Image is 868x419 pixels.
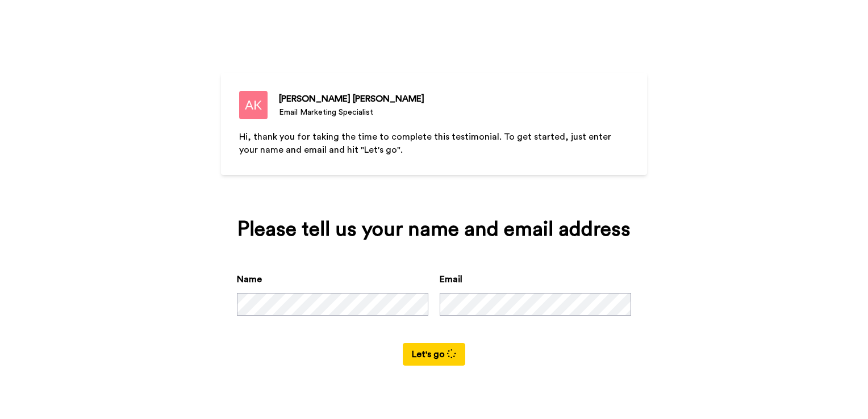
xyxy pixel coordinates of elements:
[440,273,462,286] label: Email
[237,218,631,241] div: Please tell us your name and email address
[279,92,424,106] div: [PERSON_NAME] [PERSON_NAME]
[403,343,465,366] button: Let's go
[239,91,268,119] img: Email Marketing Specialist
[237,273,262,286] label: Name
[239,132,614,154] span: Hi, thank you for taking the time to complete this testimonial. To get started, just enter your n...
[279,107,424,118] div: Email Marketing Specialist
